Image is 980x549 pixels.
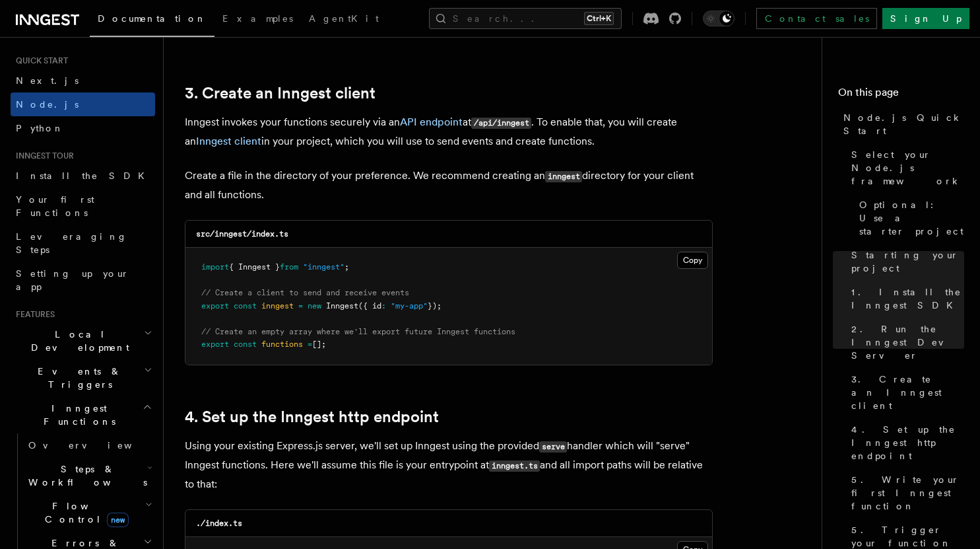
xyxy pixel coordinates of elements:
a: Python [11,116,155,140]
button: Copy [677,252,708,269]
span: Examples [222,13,293,24]
span: Select your Node.js framework [851,148,964,188]
span: ; [344,262,349,272]
span: Quick start [11,55,68,66]
button: Events & Triggers [11,359,155,396]
span: 4. Set up the Inngest http endpoint [851,423,964,462]
a: Node.js [11,92,155,116]
span: Optional: Use a starter project [859,198,964,238]
code: inngest [545,171,582,182]
span: const [234,340,257,349]
a: 4. Set up the Inngest http endpoint [185,408,439,426]
span: Flow Control [23,499,145,526]
a: Optional: Use a starter project [854,193,964,243]
span: Install the SDK [16,170,152,181]
p: Using your existing Express.js server, we'll set up Inngest using the provided handler which will... [185,437,713,494]
code: serve [539,441,567,453]
a: Your first Functions [11,188,155,225]
a: Setting up your app [11,262,155,299]
span: Documentation [98,13,207,24]
span: functions [261,340,303,349]
span: "inngest" [303,262,344,272]
a: AgentKit [301,4,387,36]
a: API endpoint [400,116,463,128]
span: Local Development [11,328,144,354]
span: Your first Functions [16,194,94,218]
span: Features [11,309,55,320]
code: src/inngest/index.ts [196,229,288,238]
a: Overview [23,433,155,457]
h4: On this page [838,85,964,106]
span: "my-app" [391,301,428,311]
span: }); [428,301,441,311]
a: 3. Create an Inngest client [846,367,964,418]
span: Next.js [16,75,79,86]
a: 4. Set up the Inngest http endpoint [846,418,964,468]
span: Inngest tour [11,151,74,161]
span: new [107,513,129,527]
a: Documentation [90,4,214,37]
a: 3. Create an Inngest client [185,84,376,102]
span: new [308,301,321,311]
button: Steps & Workflows [23,457,155,494]
span: export [201,340,229,349]
span: = [298,301,303,311]
a: Inngest client [196,135,261,147]
span: import [201,262,229,272]
a: 5. Write your first Inngest function [846,468,964,518]
kbd: Ctrl+K [584,12,614,25]
code: inngest.ts [489,460,540,472]
a: Starting your project [846,243,964,280]
span: AgentKit [309,13,379,24]
span: ({ id [358,301,381,311]
button: Inngest Functions [11,396,155,433]
span: 3. Create an Inngest client [851,373,964,412]
span: Node.js [16,99,79,110]
span: Events & Triggers [11,365,144,391]
span: Steps & Workflows [23,462,147,489]
a: 1. Install the Inngest SDK [846,280,964,317]
span: // Create a client to send and receive events [201,288,409,297]
span: = [308,340,312,349]
span: Inngest Functions [11,402,143,428]
a: Examples [214,4,301,36]
span: from [280,262,298,272]
a: Node.js Quick Start [838,106,964,143]
a: Install the SDK [11,164,155,188]
span: 2. Run the Inngest Dev Server [851,322,964,362]
a: Select your Node.js framework [846,143,964,193]
span: Python [16,123,64,133]
span: Starting your project [851,248,964,275]
code: /api/inngest [471,118,531,129]
span: const [234,301,257,311]
button: Flow Controlnew [23,494,155,531]
span: Node.js Quick Start [843,111,964,137]
span: 1. Install the Inngest SDK [851,285,964,312]
span: export [201,301,229,311]
span: inngest [261,301,294,311]
a: 2. Run the Inngest Dev Server [846,317,964,367]
span: Inngest [326,301,358,311]
span: Leveraging Steps [16,231,127,255]
p: Inngest invokes your functions securely via an at . To enable that, you will create an in your pr... [185,113,713,151]
span: : [381,301,386,311]
span: // Create an empty array where we'll export future Inngest functions [201,327,515,336]
span: 5. Write your first Inngest function [851,473,964,513]
a: Leveraging Steps [11,225,155,262]
p: Create a file in the directory of your preference. We recommend creating an directory for your cl... [185,166,713,204]
span: []; [312,340,326,349]
a: Next.js [11,69,155,92]
span: { Inngest } [229,262,280,272]
a: Contact sales [756,8,877,29]
a: Sign Up [882,8,969,29]
button: Search...Ctrl+K [429,8,622,29]
button: Local Development [11,322,155,359]
button: Toggle dark mode [703,11,735,26]
span: Setting up your app [16,268,129,292]
span: Overview [28,440,164,451]
code: ./index.ts [196,519,242,528]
